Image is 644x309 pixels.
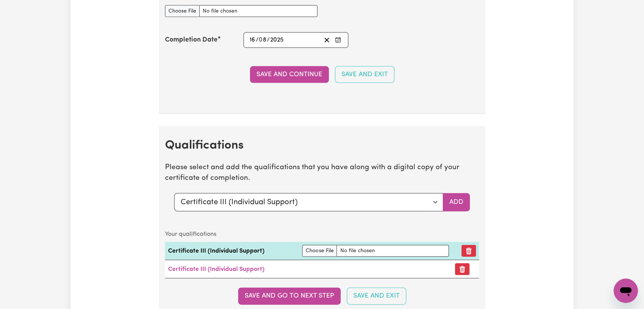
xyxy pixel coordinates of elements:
a: Certificate III (Individual Support) [168,266,264,272]
caption: Your qualifications [165,227,479,242]
button: Clear date [321,35,333,45]
span: / [256,37,259,43]
td: Certificate III (Individual Support) [165,242,299,260]
button: Save and go to next step [238,288,341,304]
iframe: Button to launch messaging window [614,279,638,303]
label: Completion Date [165,35,218,45]
button: Save and Exit [335,66,394,83]
button: Remove qualification [461,245,476,257]
p: Please select and add the qualifications that you have along with a digital copy of your certific... [165,162,479,184]
h2: Qualifications [165,138,479,153]
span: 0 [259,37,263,43]
button: Enter the Completion Date of your CPR Course [333,35,343,45]
input: ---- [270,35,284,45]
button: Remove certificate [455,263,469,275]
span: / [267,37,270,43]
input: -- [259,35,267,45]
input: -- [249,35,256,45]
button: Save and Exit [347,288,406,304]
button: Add selected qualification [443,193,470,211]
button: Save and Continue [250,66,329,83]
